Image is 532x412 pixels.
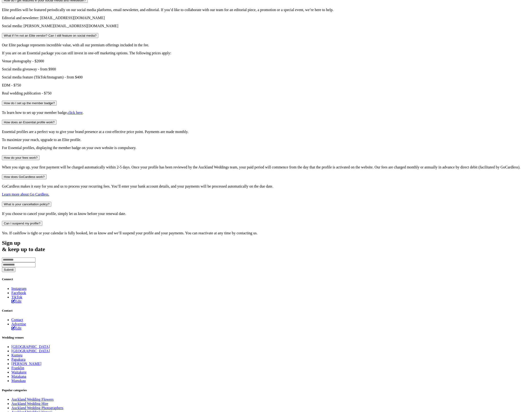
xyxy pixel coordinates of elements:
a: Auckland Wedding Photographers [11,406,63,410]
button: How does an Essential profile work? [2,120,57,125]
p: Editorial and newsletter: [EMAIL_ADDRESS][DOMAIN_NAME] [2,16,530,20]
a: Contact [11,318,23,322]
span: Sign up [2,240,20,246]
a: Advertise [11,322,26,326]
h5: Wedding venues [2,336,530,339]
span: EDM - $750 [2,83,21,87]
p: Elite profiles will be featured periodically on our social media platforms, email newsletter, and... [2,8,530,12]
span: Social media giveaway - from $900 [2,67,56,71]
button: Submit [2,267,15,272]
h2: & keep up to date [2,240,530,253]
button: How do your fees work? [2,155,39,160]
a: [GEOGRAPHIC_DATA] [11,349,50,353]
a: Auckland Wedding Hire [11,402,48,406]
a: [GEOGRAPHIC_DATA] [11,345,50,349]
a: click here [68,111,83,115]
a: Learn more about Go Cardless. [2,192,49,196]
a: Franklin [11,366,24,370]
a: Papakura [11,357,26,361]
p: Our Elite package represents incredible value, with all our premium offerings included in the fee. [2,43,530,47]
a: [PERSON_NAME] [11,362,41,366]
a: Manukau [11,379,26,383]
button: What is your cancellation policy? [2,202,51,207]
button: What if I'm not an Elite vendor? Can I still feature on social media? [2,33,98,38]
p: Social media: [PERSON_NAME][EMAIL_ADDRESS][DOMAIN_NAME] [2,24,530,28]
span: Real wedding publication - $750 [2,91,52,95]
a: Matakana [11,374,26,378]
a: Edit [11,326,22,330]
a: Auckland Wedding Flowers [11,397,54,401]
span: If you choose to cancel your profile, simply let us know before your renewal date. [2,212,126,216]
button: How does GoCardless work? [2,174,47,179]
h5: Popular categories [2,388,530,392]
a: Facebook [11,291,26,295]
p: If you are on an Essential package you can still invest in one-off marketing options. The followi... [2,51,530,55]
button: Can I suspend my profile? [2,221,42,226]
p: For Essential profiles, displaying the member badge on your own website is compulsory. [2,146,530,150]
span: Venue photography - $2000 [2,59,44,63]
p: Essential profiles are a perfect way to give your brand presence at a cost-effective price point.... [2,130,530,134]
a: Instagram [11,287,26,291]
span: GoCardless makes it easy for you and us to process your recurring fees. You’ll enter your bank ac... [2,184,273,188]
span: Yes. If cashflow is tight or your calendar is fully booked, let us know and we’ll suspend your pr... [2,231,257,235]
a: Kumeu [11,353,22,357]
span: When you sign up, your first payment will be charged automatically within 2-5 days. Once your pro... [2,165,520,169]
span: Social media feature (TikTok/Instagram) - from $400 [2,75,83,79]
h5: Contact [2,309,530,313]
a: TikTok [11,295,22,299]
a: Edit [11,299,22,303]
a: Waitakere [11,370,26,374]
p: To maximize your reach, upgrade to an Elite profile. [2,138,530,142]
p: To learn how to set up your member badge, . [2,111,530,115]
h5: Connect [2,277,530,281]
button: How do I set up the member badge? [2,101,57,106]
